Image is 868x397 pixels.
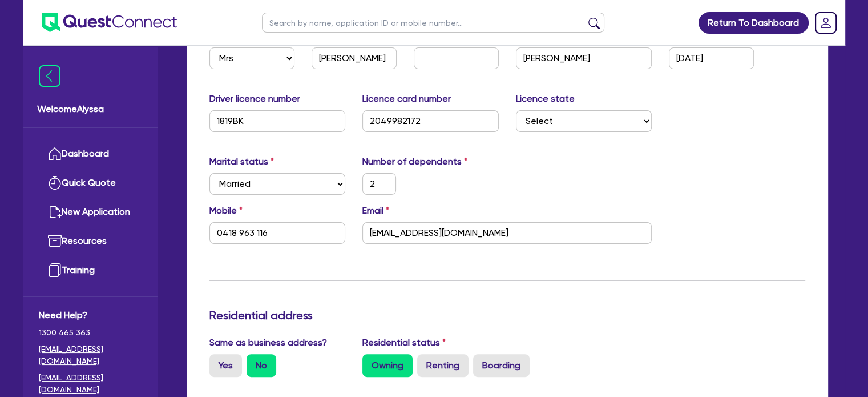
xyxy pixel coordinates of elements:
[247,354,276,377] label: No
[417,354,469,377] label: Renting
[39,256,142,285] a: Training
[362,155,467,169] label: Number of dependents
[209,336,327,350] label: Same as business address?
[39,65,60,87] img: icon-menu-close
[473,354,530,377] label: Boarding
[262,13,604,33] input: Search by name, application ID or mobile number...
[48,263,62,277] img: training
[48,234,62,248] img: resources
[362,204,389,218] label: Email
[39,227,142,256] a: Resources
[39,308,142,322] span: Need Help?
[37,102,144,116] span: Welcome Alyssa
[811,8,841,38] a: Dropdown toggle
[669,47,754,69] input: DD / MM / YYYY
[42,13,177,32] img: quest-connect-logo-blue
[209,204,243,218] label: Mobile
[362,354,413,377] label: Owning
[362,336,446,350] label: Residential status
[39,198,142,227] a: New Application
[699,12,809,34] a: Return To Dashboard
[209,92,300,106] label: Driver licence number
[362,92,451,106] label: Licence card number
[39,343,142,367] a: [EMAIL_ADDRESS][DOMAIN_NAME]
[209,354,242,377] label: Yes
[39,327,142,339] span: 1300 465 363
[39,169,142,198] a: Quick Quote
[516,92,575,106] label: Licence state
[39,372,142,396] a: [EMAIL_ADDRESS][DOMAIN_NAME]
[209,308,805,322] h3: Residential address
[209,155,274,169] label: Marital status
[48,176,62,190] img: quick-quote
[48,205,62,219] img: new-application
[39,139,142,169] a: Dashboard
